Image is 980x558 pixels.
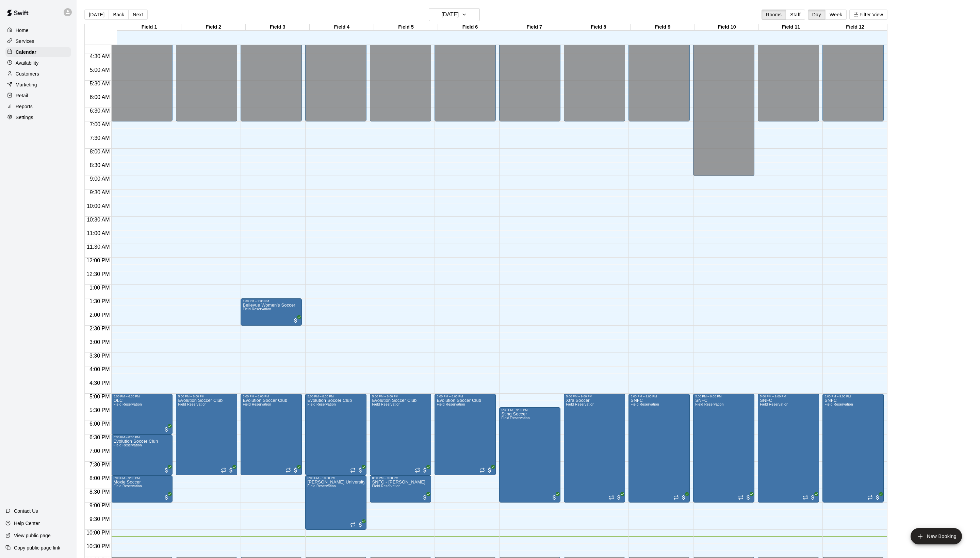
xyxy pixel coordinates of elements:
[88,516,112,522] span: 9:30 PM
[16,27,29,34] p: Home
[88,312,112,318] span: 2:00 PM
[695,403,723,406] span: Field Reservation
[85,203,112,209] span: 10:00 AM
[16,92,28,99] p: Retail
[88,380,112,386] span: 4:30 PM
[357,467,364,474] span: All customers have paid
[370,475,431,503] div: 8:00 PM – 9:00 PM: SNFC - Paul P
[305,394,366,475] div: 5:00 PM – 8:00 PM: Evolution Soccer Club
[85,543,111,549] span: 10:30 PM
[499,407,560,503] div: 5:30 PM – 9:00 PM: Sting Soccer
[564,394,625,503] div: 5:00 PM – 9:00 PM: Xtra Soccer
[88,176,112,182] span: 9:00 AM
[88,448,112,454] span: 7:00 PM
[307,484,336,488] span: Field Reservation
[113,395,170,398] div: 5:00 PM – 6:30 PM
[88,67,112,73] span: 5:00 AM
[5,36,71,46] a: Services
[88,285,112,291] span: 1:00 PM
[113,443,142,447] span: Field Reservation
[88,434,112,440] span: 6:30 PM
[695,24,759,31] div: Field 10
[307,403,336,406] span: Field Reservation
[88,489,112,495] span: 8:30 PM
[88,81,112,86] span: 5:30 AM
[738,495,744,500] span: Recurring event
[292,317,299,324] span: All customers have paid
[243,307,271,311] span: Field Reservation
[372,403,400,406] span: Field Reservation
[178,395,235,398] div: 5:00 PM – 8:00 PM
[810,494,816,501] span: All customers have paid
[85,530,111,536] span: 10:00 PM
[501,408,558,412] div: 5:30 PM – 9:00 PM
[88,421,112,427] span: 6:00 PM
[88,149,112,154] span: 8:00 AM
[808,10,826,20] button: Day
[181,24,246,31] div: Field 2
[111,434,173,475] div: 6:30 PM – 8:00 PM: Evolution Soccer Clun
[5,112,71,122] a: Settings
[357,521,364,528] span: All customers have paid
[85,258,111,263] span: 12:00 PM
[5,91,71,101] a: Retail
[502,24,567,31] div: Field 7
[372,476,429,480] div: 8:00 PM – 9:00 PM
[16,103,33,110] p: Reports
[760,403,788,406] span: Field Reservation
[438,24,502,31] div: Field 6
[874,494,881,501] span: All customers have paid
[695,395,752,398] div: 5:00 PM – 9:00 PM
[88,326,112,331] span: 2:30 PM
[16,114,33,121] p: Settings
[228,467,234,474] span: All customers have paid
[5,69,71,79] a: Customers
[111,394,173,434] div: 5:00 PM – 6:30 PM: OLC
[437,403,465,406] span: Field Reservation
[825,10,847,20] button: Week
[88,108,112,114] span: 6:30 AM
[370,394,431,475] div: 5:00 PM – 8:00 PM: Evolution Soccer Club
[823,24,887,31] div: Field 12
[609,495,614,500] span: Recurring event
[88,353,112,359] span: 3:30 PM
[88,121,112,127] span: 7:00 AM
[5,80,71,90] div: Marketing
[88,366,112,372] span: 4:00 PM
[762,10,786,20] button: Rooms
[415,467,420,473] span: Recurring event
[88,407,112,413] span: 5:30 PM
[693,394,754,503] div: 5:00 PM – 9:00 PM: SNFC
[84,10,109,20] button: [DATE]
[566,403,594,406] span: Field Reservation
[486,467,493,474] span: All customers have paid
[16,49,36,55] p: Calendar
[501,416,529,420] span: Field Reservation
[113,484,142,488] span: Field Reservation
[176,394,237,475] div: 5:00 PM – 8:00 PM: Evolution Soccer Club
[178,403,206,406] span: Field Reservation
[824,403,853,406] span: Field Reservation
[5,47,71,57] a: Calendar
[117,24,181,31] div: Field 1
[243,403,271,406] span: Field Reservation
[758,394,819,503] div: 5:00 PM – 9:00 PM: SNFC
[113,476,170,480] div: 8:00 PM – 9:00 PM
[786,10,805,20] button: Staff
[5,25,71,35] a: Home
[374,24,438,31] div: Field 5
[14,520,40,527] p: Help Center
[5,101,71,112] a: Reports
[680,494,687,501] span: All customers have paid
[16,38,34,45] p: Services
[5,58,71,68] div: Availability
[85,217,112,223] span: 10:30 AM
[441,10,459,19] h6: [DATE]
[307,476,364,480] div: 8:00 PM – 10:00 PM
[16,70,39,77] p: Customers
[88,475,112,481] span: 8:00 PM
